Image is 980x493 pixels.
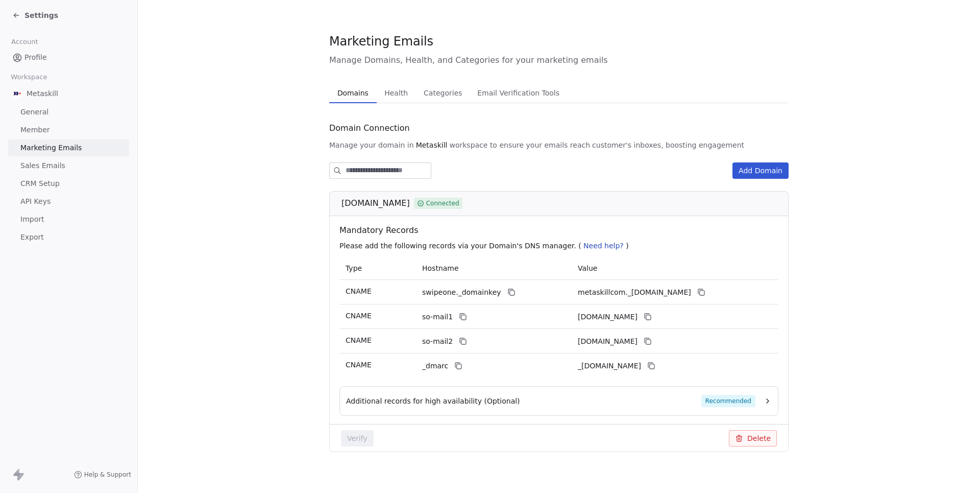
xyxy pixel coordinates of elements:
[12,10,58,20] a: Settings
[346,287,372,295] span: CNAME
[346,263,410,274] p: Type
[422,264,459,272] span: Hostname
[592,140,744,150] span: customer's inboxes, boosting engagement
[422,287,501,298] span: swipeone._domainkey
[12,88,22,99] img: AVATAR%20METASKILL%20-%20Colori%20Positivo.png
[84,471,131,479] span: Help & Support
[578,361,641,371] span: _dmarc.swipeone.email
[8,139,129,156] a: Marketing Emails
[732,162,789,179] button: Add Domain
[422,361,448,371] span: _dmarc
[8,193,129,210] a: API Keys
[346,361,372,369] span: CNAME
[329,140,414,150] span: Manage your domain in
[20,125,50,135] span: Member
[346,395,772,407] button: Additional records for high availability (Optional)Recommended
[7,69,52,85] span: Workspace
[339,224,782,237] span: Mandatory Records
[20,178,60,189] span: CRM Setup
[578,264,597,272] span: Value
[20,107,48,118] span: General
[8,104,129,121] a: General
[333,86,373,100] span: Domains
[578,287,691,298] span: metaskillcom._domainkey.swipeone.email
[701,395,755,407] span: Recommended
[20,196,51,207] span: API Keys
[473,86,563,100] span: Email Verification Tools
[20,143,82,153] span: Marketing Emails
[422,312,453,322] span: so-mail1
[8,49,129,66] a: Profile
[346,312,372,320] span: CNAME
[578,336,638,347] span: metaskillcom2.swipeone.email
[420,86,466,100] span: Categories
[341,197,410,209] span: [DOMAIN_NAME]
[729,430,777,447] button: Delete
[8,122,129,138] a: Member
[20,214,44,225] span: Import
[27,88,58,99] span: Metaskill
[74,471,131,479] a: Help & Support
[449,140,590,150] span: workspace to ensure your emails reach
[380,86,412,100] span: Health
[583,242,624,250] span: Need help?
[20,160,65,171] span: Sales Emails
[8,229,129,246] a: Export
[346,336,372,344] span: CNAME
[20,232,44,243] span: Export
[339,241,782,251] p: Please add the following records via your Domain's DNS manager. ( )
[578,312,638,322] span: metaskillcom1.swipeone.email
[7,34,42,50] span: Account
[416,140,448,150] span: Metaskill
[329,34,433,49] span: Marketing Emails
[426,199,459,208] span: Connected
[422,336,453,347] span: so-mail2
[346,396,520,406] span: Additional records for high availability (Optional)
[24,10,58,20] span: Settings
[24,52,47,63] span: Profile
[8,211,129,228] a: Import
[341,430,374,447] button: Verify
[329,122,410,134] span: Domain Connection
[8,175,129,192] a: CRM Setup
[8,157,129,174] a: Sales Emails
[329,54,789,66] span: Manage Domains, Health, and Categories for your marketing emails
